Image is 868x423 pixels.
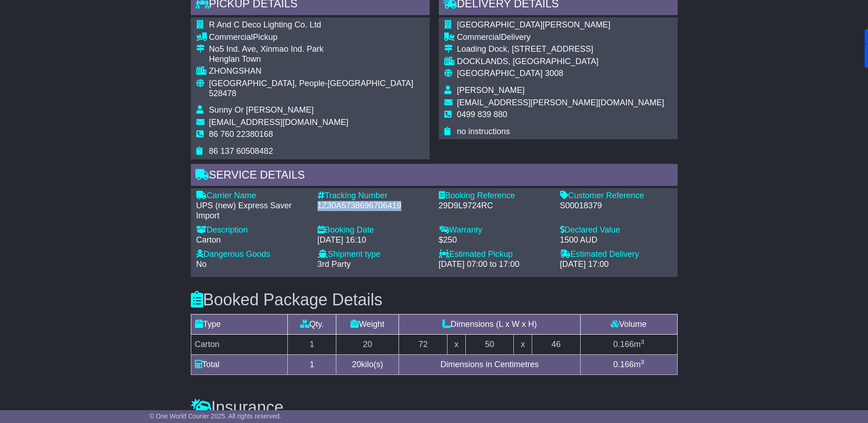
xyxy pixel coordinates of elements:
span: No [196,260,207,269]
span: no instructions [457,127,510,136]
span: 20 [352,360,361,369]
span: [GEOGRAPHIC_DATA], People-[GEOGRAPHIC_DATA] [209,79,414,88]
td: m [580,335,677,355]
div: ZHONGSHAN [209,66,424,76]
div: DOCKLANDS, [GEOGRAPHIC_DATA] [457,57,664,67]
h3: Booked Package Details [191,291,678,309]
div: Tracking Number [318,191,430,201]
td: Type [191,315,288,335]
td: 50 [465,335,514,355]
div: Shipment type [318,249,430,260]
span: [GEOGRAPHIC_DATA][PERSON_NAME] [457,20,610,29]
div: Loading Dock, [STREET_ADDRESS] [457,44,664,54]
div: 1500 AUD [560,235,672,245]
td: m [580,355,677,375]
td: Volume [580,315,677,335]
span: Sunny Or [PERSON_NAME] [209,105,314,114]
td: 20 [336,335,399,355]
sup: 3 [641,338,644,345]
span: Commercial [457,33,501,42]
div: UPS (new) Express Saver Import [196,201,308,221]
span: Commercial [209,33,253,42]
div: Pickup [209,33,424,43]
span: 3rd Party [318,260,351,269]
td: 46 [532,335,580,355]
td: x [514,335,532,355]
td: 72 [399,335,447,355]
div: Service Details [191,164,678,189]
span: [EMAIL_ADDRESS][DOMAIN_NAME] [209,118,349,127]
div: Booking Date [318,225,430,235]
span: 0.166 [613,360,634,369]
div: Description [196,225,308,235]
td: Total [191,355,288,375]
td: Carton [191,335,288,355]
span: 86 137 60508482 [209,146,273,156]
div: Dangerous Goods [196,249,308,260]
div: Declared Value [560,225,672,235]
div: Delivery [457,33,664,43]
div: Carton [196,235,308,245]
div: Carrier Name [196,191,308,201]
div: $250 [439,235,551,245]
span: [EMAIL_ADDRESS][PERSON_NAME][DOMAIN_NAME] [457,98,664,107]
div: Warranty [439,225,551,235]
span: 86 760 22380168 [209,130,273,139]
td: 1 [288,335,336,355]
div: [DATE] 17:00 [560,260,672,270]
div: 1Z30A5738696706419 [318,201,430,211]
td: 1 [288,355,336,375]
div: 29D9L9724RC [439,201,551,211]
span: 0499 839 880 [457,110,507,119]
td: x [447,335,465,355]
td: Dimensions in Centimetres [399,355,580,375]
span: © One World Courier 2025. All rights reserved. [149,412,281,420]
div: Estimated Pickup [439,249,551,260]
td: Weight [336,315,399,335]
span: 0.166 [613,340,634,349]
h3: Insurance [191,398,678,417]
div: Booking Reference [439,191,551,201]
span: 528478 [209,89,237,98]
td: Qty. [288,315,336,335]
div: Customer Reference [560,191,672,201]
td: Dimensions (L x W x H) [399,315,580,335]
span: 3008 [545,69,563,78]
div: [DATE] 16:10 [318,235,430,245]
span: [PERSON_NAME] [457,86,525,95]
sup: 3 [641,358,644,365]
td: kilo(s) [336,355,399,375]
span: [GEOGRAPHIC_DATA] [457,69,543,78]
div: [DATE] 07:00 to 17:00 [439,260,551,270]
div: Henglan Town [209,54,424,65]
div: No5 Ind. Ave, Xinmao Ind. Park [209,44,424,54]
span: R And C Deco Lighting Co. Ltd [209,20,321,29]
div: S00018379 [560,201,672,211]
div: Estimated Delivery [560,249,672,260]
